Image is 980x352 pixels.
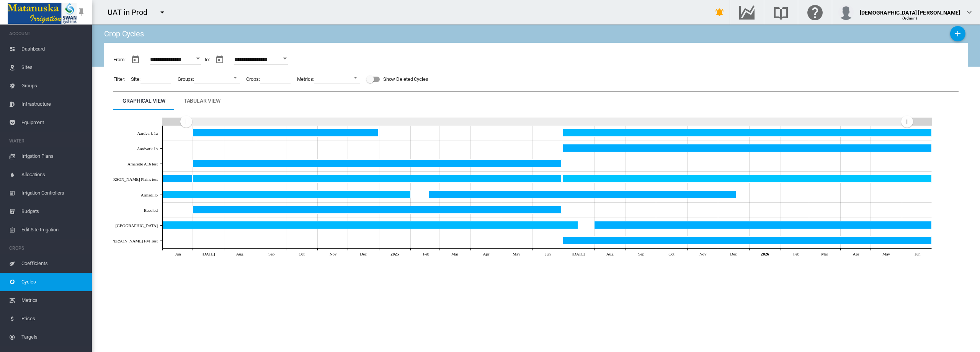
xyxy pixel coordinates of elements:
[184,96,220,105] div: Tabular View
[451,251,458,256] tspan: Mar
[699,251,707,256] tspan: Nov
[193,159,562,167] g: Amaretto A16 test Jun 30, 2025
[21,95,86,113] span: Infrastructure
[178,76,194,83] label: Groups:
[595,221,932,229] g: City Farm Jul 16, 2026
[606,251,614,256] tspan: Aug
[563,236,932,244] g: John FM Test Jun 30, 2026
[175,251,181,256] tspan: Jun
[821,251,828,256] tspan: Mar
[860,6,960,13] div: [DEMOGRAPHIC_DATA] [PERSON_NAME]
[193,206,562,213] g: Bacolod Jun 30, 2025
[21,113,86,132] span: Equipment
[127,162,158,166] tspan: Amaretto A16 test
[8,3,77,24] img: Matanuska_LOGO.png
[141,193,158,197] tspan: Armadillo
[163,190,411,198] g: Armadillo Feb 01, 2025
[429,190,736,198] g: Armadillo Dec 19, 2025
[268,251,275,256] tspan: Sep
[572,251,585,256] tspan: [DATE]
[108,7,154,18] div: UAT in Prod
[21,328,86,346] span: Targets
[21,58,86,77] span: Sites
[21,254,86,273] span: Coefficients
[738,8,756,17] md-icon: Go to the Data Hub
[21,147,86,165] span: Irrigation Plans
[383,74,428,85] div: Show Deleted Cycles
[563,144,932,152] g: Aardvark 1b Jun 30, 2026
[730,251,737,256] tspan: Dec
[21,184,86,202] span: Irrigation Controllers
[9,28,86,40] span: ACCOUNT
[793,251,800,256] tspan: Feb
[163,175,192,182] g: Anna Plains test Jun 30, 2024
[193,129,378,136] g: Aardvark 1a Dec 31, 2024
[950,26,965,41] button: Add New Cycles
[21,221,86,239] span: Edit Site Irrigation
[563,129,932,136] g: Aardvark 1a Jun 30, 2026
[853,251,859,256] tspan: Apr
[137,131,158,136] tspan: Aardvark 1a
[236,251,243,256] tspan: Aug
[113,56,126,63] div: From:
[116,223,158,228] tspan: [GEOGRAPHIC_DATA]
[668,251,675,256] tspan: Oct
[205,56,210,63] div: to:
[965,8,974,17] md-icon: icon-chevron-down
[838,5,854,20] img: profile.jpg
[900,115,914,128] g: Zoom chart using cursor arrows
[180,115,193,128] g: Zoom chart using cursor arrows
[715,8,724,17] md-icon: icon-bell-ring
[107,177,158,182] tspan: [PERSON_NAME] Plains test
[9,242,86,254] span: CROPS
[297,76,314,83] label: Metrics:
[423,251,430,256] tspan: Feb
[122,96,165,105] div: Graphical View
[483,251,490,256] tspan: Apr
[882,251,890,256] tspan: May
[953,29,962,38] md-icon: icon-plus
[193,175,562,182] g: Anna Plains test Jun 30, 2025
[563,175,932,182] g: Anna Plains test Jun 30, 2026
[77,8,86,17] md-icon: icon-pin
[110,239,158,243] tspan: [PERSON_NAME] FM Test
[158,8,167,17] md-icon: icon-menu-down
[902,16,917,20] span: (Admin)
[131,76,140,83] label: Site:
[202,251,215,256] tspan: [DATE]
[806,8,824,17] md-icon: Click here for help
[21,273,86,291] span: Cycles
[128,52,143,67] button: md-calendar
[21,202,86,221] span: Budgets
[113,76,125,83] div: Filter:
[155,5,170,20] button: icon-menu-down
[21,40,86,58] span: Dashboard
[191,52,205,65] button: Open calendar
[390,251,399,256] tspan: 2025
[186,118,907,125] rect: Zoom chart using cursor arrows
[299,251,305,256] tspan: Oct
[246,76,260,83] label: Crops:
[9,135,86,147] span: WATER
[144,208,158,213] tspan: Bacolod
[21,309,86,328] span: Prices
[163,221,578,229] g: City Farm Jul 16, 2025
[278,52,292,65] button: Open calendar
[212,52,227,67] button: md-calendar
[545,251,551,256] tspan: Jun
[137,146,158,151] tspan: Aardvark 1b
[772,8,790,17] md-icon: Search the knowledge base
[638,251,645,256] tspan: Sep
[104,28,144,39] div: Crop Cycles
[761,251,769,256] tspan: 2026
[21,165,86,184] span: Allocations
[21,291,86,309] span: Metrics
[366,74,428,85] md-switch: Show Deleted Cycles
[513,251,520,256] tspan: May
[712,5,727,20] button: icon-bell-ring
[330,251,337,256] tspan: Nov
[21,77,86,95] span: Groups
[360,251,367,256] tspan: Dec
[915,251,921,256] tspan: Jun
